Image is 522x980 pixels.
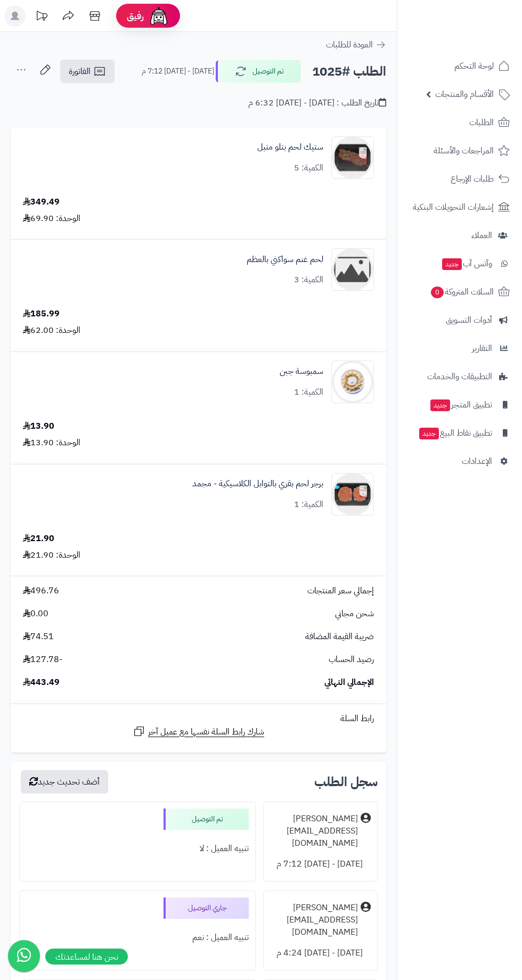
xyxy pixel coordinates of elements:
[427,369,492,384] span: التطبيقات والخدمات
[23,420,54,432] div: 13.90
[451,171,494,186] span: طلبات الإرجاع
[28,5,55,29] a: تحديثات المنصة
[434,143,494,158] span: المراجعات والأسئلة
[329,654,374,666] span: رصيد الحساب
[294,162,323,174] div: الكمية: 5
[148,5,169,27] img: ai-face.png
[247,254,323,266] a: لحم غنم سواكني بالعظم
[294,386,323,398] div: الكمية: 1
[164,897,249,919] div: جاري التوصيل
[419,428,439,439] span: جديد
[294,274,323,286] div: الكمية: 3
[23,608,48,620] span: 0.00
[127,10,144,22] span: رفيق
[23,324,80,337] div: الوحدة: 62.00
[69,65,91,78] span: الفاتورة
[23,213,80,225] div: الوحدة: 69.90
[326,38,386,51] a: العودة للطلبات
[404,138,516,164] a: المراجعات والأسئلة
[435,87,494,102] span: الأقسام والمنتجات
[431,287,444,298] span: 0
[404,307,516,333] a: أدوات التسويق
[462,454,492,469] span: الإعدادات
[326,38,373,51] span: العودة للطلبات
[192,478,323,490] a: برجر لحم بقري بالتوابل الكلاسيكية - مجمد
[418,426,492,440] span: تطبيق نقاط البيع
[404,110,516,135] a: الطلبات
[248,97,386,109] div: تاريخ الطلب : [DATE] - [DATE] 6:32 م
[454,59,494,73] span: لوحة التحكم
[413,200,494,215] span: إشعارات التحويلات البنكية
[23,676,60,689] span: 443.49
[23,308,60,320] div: 185.99
[324,676,374,689] span: الإجمالي النهائي
[404,194,516,220] a: إشعارات التحويلات البنكية
[307,585,374,597] span: إجمالي سعر المنتجات
[257,141,323,153] a: ستيك لحم بتلو متبل
[404,279,516,305] a: السلات المتروكة0
[429,397,492,412] span: تطبيق المتجر
[471,228,492,243] span: العملاء
[280,365,323,378] a: سمبوسة جبن
[270,943,371,963] div: [DATE] - [DATE] 4:24 م
[164,808,249,830] div: تم التوصيل
[26,927,249,948] div: تنبيه العميل : نعم
[270,854,371,875] div: [DATE] - [DATE] 7:12 م
[404,53,516,79] a: لوحة التحكم
[26,838,249,859] div: تنبيه العميل : لا
[430,399,450,411] span: جديد
[23,549,80,561] div: الوحدة: 21.90
[332,473,373,516] img: 934_6866579d324c5_0b30d740-90x90.png
[23,196,60,208] div: 349.49
[404,364,516,389] a: التطبيقات والخدمات
[312,61,386,83] h2: الطلب #1025
[133,725,264,738] a: شارك رابط السلة نفسها مع عميل آخر
[472,341,492,356] span: التقارير
[23,437,80,449] div: الوحدة: 13.90
[60,60,115,83] a: الفاتورة
[23,631,54,643] span: 74.51
[270,902,358,938] div: [PERSON_NAME][EMAIL_ADDRESS][DOMAIN_NAME]
[23,654,62,666] span: -127.78
[441,256,492,271] span: وآتس آب
[21,770,108,794] button: أضف تحديث جديد
[469,115,494,130] span: الطلبات
[404,420,516,446] a: تطبيق نقاط البيعجديد
[23,533,54,545] div: 21.90
[404,251,516,276] a: وآتس آبجديد
[15,713,382,725] div: رابط السلة
[332,248,373,291] img: no_image-90x90.png
[404,166,516,192] a: طلبات الإرجاع
[148,726,264,738] span: شارك رابط السلة نفسها مع عميل آخر
[404,448,516,474] a: الإعدادات
[404,392,516,418] a: تطبيق المتجرجديد
[332,361,373,403] img: 1756733048-%D8%A7%D9%84%D8%B2%D8%A7%D8%AF%20%D8%A7%D9%84%D8%B7%D8%A7%D8%B2%D8%AC%20%D8%A7%D9%84%D...
[305,631,374,643] span: ضريبة القيمة المضافة
[404,336,516,361] a: التقارير
[294,499,323,511] div: الكمية: 1
[270,813,358,850] div: [PERSON_NAME][EMAIL_ADDRESS][DOMAIN_NAME]
[314,775,378,788] h3: سجل الطلب
[446,313,492,328] span: أدوات التسويق
[442,258,462,270] span: جديد
[23,585,59,597] span: 496.76
[142,66,214,77] small: [DATE] - [DATE] 7:12 م
[430,284,494,299] span: السلات المتروكة
[332,136,373,179] img: 609_6866570db304f_20801d19-90x90.png
[216,60,301,83] button: تم التوصيل
[335,608,374,620] span: شحن مجاني
[404,223,516,248] a: العملاء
